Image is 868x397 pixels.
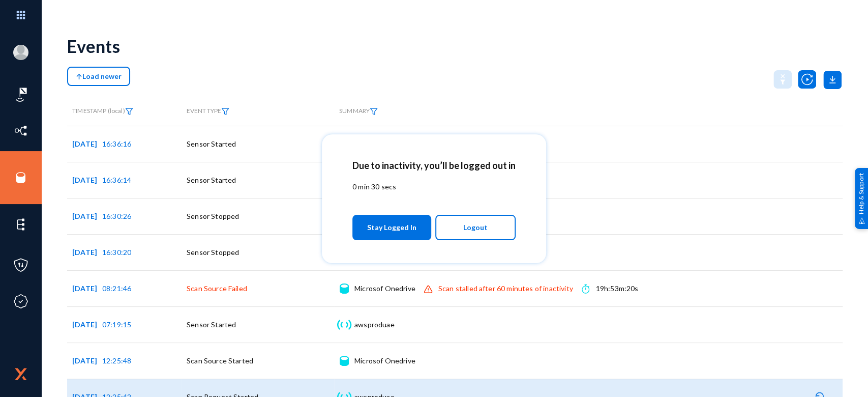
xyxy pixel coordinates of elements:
[367,218,416,237] span: Stay Logged In
[463,219,488,236] span: Logout
[435,215,516,240] button: Logout
[352,215,431,240] button: Stay Logged In
[352,160,516,171] h2: Due to inactivity, you’ll be logged out in
[352,181,516,192] p: 0 min 30 secs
